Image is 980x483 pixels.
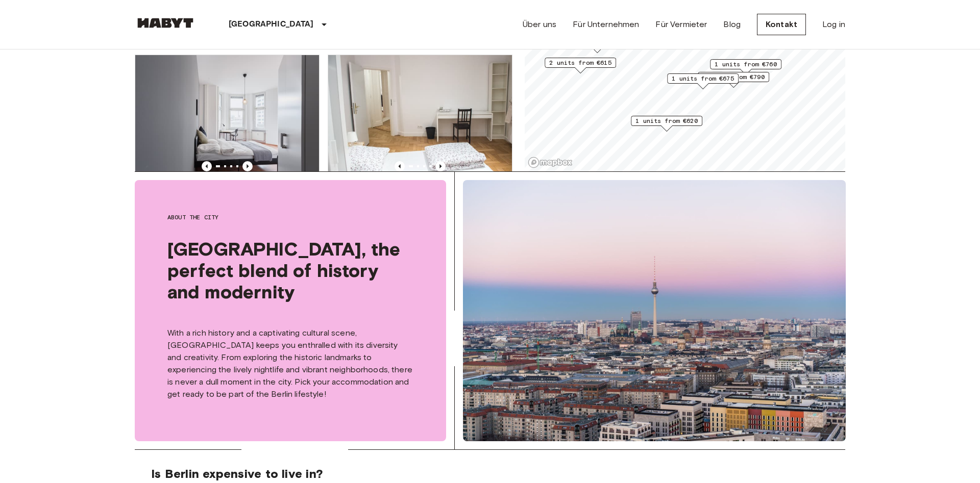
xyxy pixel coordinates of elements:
img: Berlin, the perfect blend of history and modernity [463,180,846,441]
div: Map marker [698,72,769,88]
p: With a rich history and a captivating cultural scene, [GEOGRAPHIC_DATA] keeps you enthralled with... [167,327,413,400]
a: Über uns [523,18,556,31]
a: Marketing picture of unit DE-01-047-05HPrevious imagePrevious imagePrivates Zimmer[STREET_ADDRESS... [135,55,320,272]
p: Is Berlin expensive to live in? [151,466,829,481]
p: [GEOGRAPHIC_DATA] [229,18,314,31]
div: Map marker [631,116,702,132]
span: 2 units from €615 [549,58,611,67]
a: Kontakt [757,14,806,35]
img: Marketing picture of unit DE-01-090-05M [328,55,512,177]
img: Habyt [135,18,196,28]
img: Marketing picture of unit DE-01-047-05H [135,55,319,177]
div: Map marker [545,58,616,73]
button: Previous image [395,161,405,171]
button: Previous image [242,161,253,171]
a: Für Vermieter [655,18,707,31]
span: 1 units from €620 [635,116,698,125]
a: Für Unternehmen [573,18,639,31]
a: Marketing picture of unit DE-01-090-05MPrevious imagePrevious imagePrivates ZimmerRheinstraße 2-3... [328,55,512,272]
span: 1 units from €760 [715,60,777,69]
a: Mapbox logo [528,157,573,168]
a: Blog [723,18,741,31]
span: 1 units from €790 [702,72,765,82]
span: [GEOGRAPHIC_DATA], the perfect blend of history and modernity [167,238,413,302]
button: Previous image [202,161,212,171]
a: Log in [822,18,845,31]
span: About the city [167,213,413,222]
span: 1 units from €675 [672,74,734,83]
div: Map marker [667,73,739,89]
button: Previous image [435,161,446,171]
div: Map marker [710,59,781,75]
